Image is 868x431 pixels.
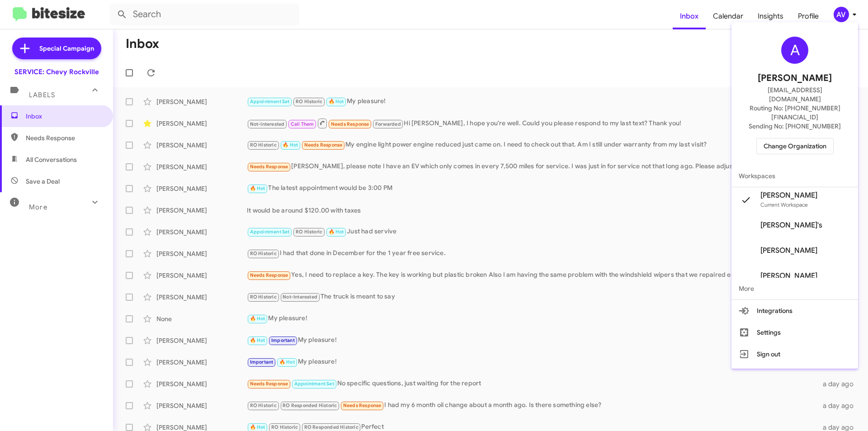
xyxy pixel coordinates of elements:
button: Integrations [731,300,858,322]
span: [PERSON_NAME]'s [760,221,822,230]
span: More [731,278,858,299]
span: [PERSON_NAME] [760,191,817,200]
span: Workspaces [731,165,858,187]
span: Routing No: [PHONE_NUMBER][FINANCIAL_ID] [742,104,847,122]
span: [PERSON_NAME] [760,271,817,280]
span: Current Workspace [760,201,808,208]
span: [EMAIL_ADDRESS][DOMAIN_NAME] [742,85,847,104]
span: [PERSON_NAME] [758,71,832,85]
button: Change Organization [756,138,834,154]
div: A [781,37,808,64]
button: Sign out [731,343,858,365]
button: Settings [731,322,858,343]
span: Change Organization [764,138,826,154]
span: Sending No: [PHONE_NUMBER] [749,122,841,131]
span: [PERSON_NAME] [760,246,817,255]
